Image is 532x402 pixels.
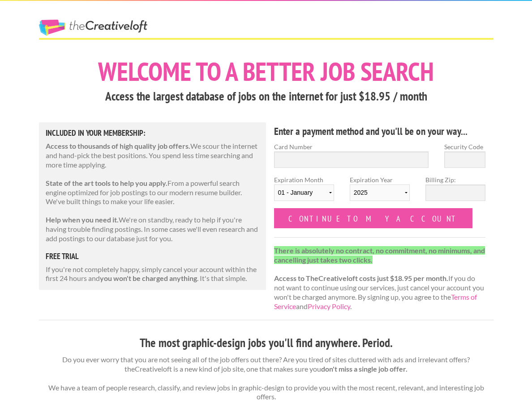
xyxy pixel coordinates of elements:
[46,252,260,260] h5: free trial
[274,293,477,310] a: Terms of Service
[274,142,429,151] label: Card Number
[46,215,260,243] p: We're on standby, ready to help if you're having trouble finding postings. In some cases we'll ev...
[46,179,167,187] strong: State of the art tools to help you apply.
[46,179,260,206] p: From a powerful search engine optimized for job postings to our modern resume builder. We've buil...
[274,246,485,264] strong: There is absolutely no contract, no commitment, no minimums, and cancelling just takes two clicks.
[321,364,408,373] strong: don't miss a single job offer.
[308,302,350,310] a: Privacy Policy
[444,142,485,151] label: Security Code
[46,142,190,150] strong: Access to thousands of high quality job offers.
[39,20,147,36] a: The Creative Loft
[274,274,448,282] strong: Access to TheCreativeloft costs just $18.95 per month.
[46,129,260,137] h5: Included in Your Membership:
[46,265,260,284] p: If you're not completely happy, simply cancel your account within the first 24 hours and . It's t...
[350,184,410,201] select: Expiration Year
[274,124,486,138] h4: Enter a payment method and you'll be on your way...
[274,246,486,311] p: If you do not want to continue using our services, just cancel your account you won't be charged ...
[350,175,410,208] label: Expiration Year
[274,175,334,208] label: Expiration Month
[39,59,493,84] h1: Welcome to a better job search
[100,274,197,282] strong: you won't be charged anything
[46,215,119,224] strong: Help when you need it.
[39,335,493,352] h3: The most graphic-design jobs you'll find anywhere. Period.
[39,88,493,105] h3: Access the largest database of jobs on the internet for just $18.95 / month
[46,142,260,169] p: We scour the internet and hand-pick the best positions. You spend less time searching and more ti...
[274,184,334,201] select: Expiration Month
[425,175,485,184] label: Billing Zip:
[274,208,473,228] input: Continue to my account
